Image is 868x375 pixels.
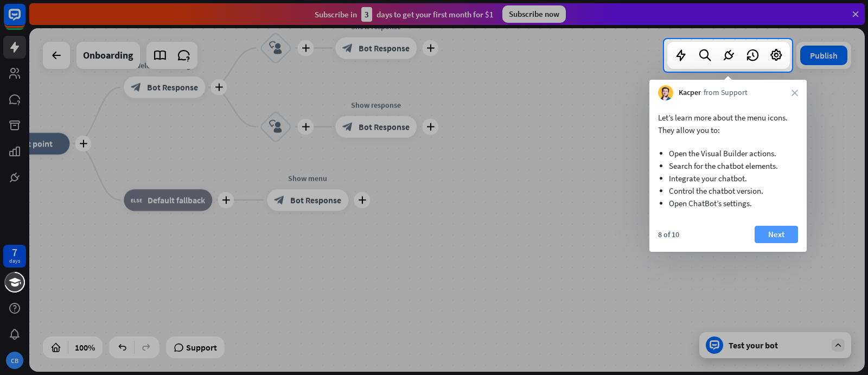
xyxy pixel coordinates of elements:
[755,226,798,243] button: Next
[669,160,787,172] li: Search for the chatbot elements.
[792,90,798,96] i: close
[658,111,798,136] p: Let’s learn more about the menu icons. They allow you to:
[669,147,787,160] li: Open the Visual Builder actions.
[669,185,787,197] li: Control the chatbot version.
[9,4,41,37] button: Open LiveChat chat widget
[658,230,679,239] div: 8 of 10
[679,87,701,98] span: Kacper
[669,172,787,185] li: Integrate your chatbot.
[704,87,748,98] span: from Support
[669,197,787,209] li: Open ChatBot’s settings.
